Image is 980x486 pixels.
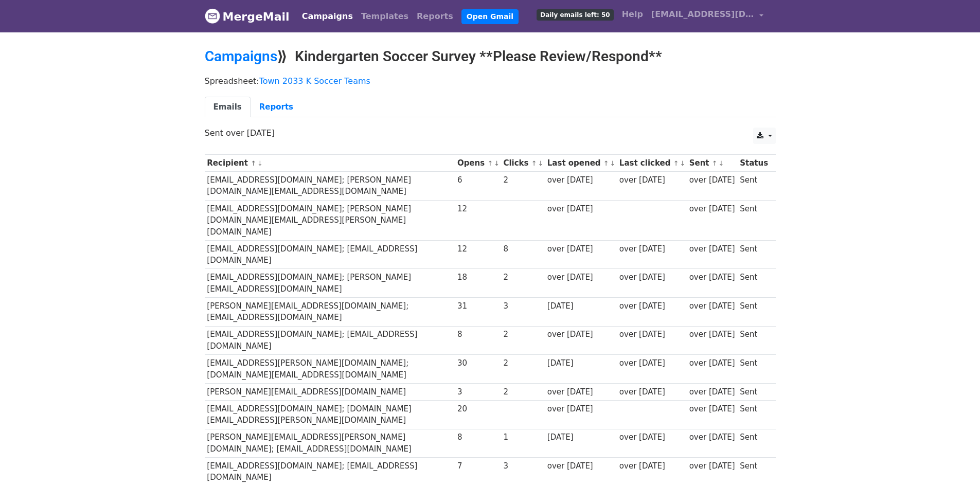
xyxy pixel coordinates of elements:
span: [EMAIL_ADDRESS][DOMAIN_NAME] [651,8,754,21]
div: over [DATE] [619,386,684,398]
div: 2 [503,329,542,340]
td: Sent [737,383,770,400]
a: Reports [251,97,302,118]
td: [EMAIL_ADDRESS][DOMAIN_NAME]; [PERSON_NAME][EMAIL_ADDRESS][DOMAIN_NAME] [205,269,455,298]
td: Sent [737,429,770,458]
td: [EMAIL_ADDRESS][DOMAIN_NAME]; [EMAIL_ADDRESS][DOMAIN_NAME] [205,326,455,355]
div: over [DATE] [689,300,735,312]
div: 12 [457,243,498,255]
div: 8 [503,243,542,255]
p: Spreadsheet: [205,76,776,86]
td: [PERSON_NAME][EMAIL_ADDRESS][PERSON_NAME][DOMAIN_NAME]; [EMAIL_ADDRESS][DOMAIN_NAME] [205,429,455,458]
td: Sent [737,240,770,269]
td: [PERSON_NAME][EMAIL_ADDRESS][DOMAIN_NAME] [205,383,455,400]
div: over [DATE] [619,357,684,369]
td: Sent [737,400,770,429]
div: over [DATE] [619,460,684,472]
div: [DATE] [547,431,614,443]
div: 7 [457,460,498,472]
div: 1 [503,431,542,443]
div: 18 [457,272,498,283]
a: Reports [413,6,457,27]
td: Sent [737,355,770,384]
th: Opens [455,155,501,172]
div: 2 [503,272,542,283]
td: Sent [737,298,770,327]
a: Daily emails left: 50 [532,4,617,25]
div: 2 [503,357,542,369]
span: Daily emails left: 50 [537,9,613,21]
a: ↑ [603,159,609,167]
div: over [DATE] [547,243,614,255]
a: MergeMail [205,6,290,27]
div: over [DATE] [547,329,614,340]
div: over [DATE] [689,203,735,215]
div: over [DATE] [689,386,735,398]
th: Last opened [545,155,617,172]
a: ↑ [531,159,537,167]
div: 12 [457,203,498,215]
div: 20 [457,403,498,415]
th: Last clicked [617,155,687,172]
a: ↑ [712,159,718,167]
div: 8 [457,329,498,340]
div: over [DATE] [619,243,684,255]
a: Campaigns [205,48,277,65]
div: over [DATE] [547,203,614,215]
div: 3 [503,460,542,472]
div: over [DATE] [689,174,735,186]
td: [EMAIL_ADDRESS][DOMAIN_NAME]; [PERSON_NAME][DOMAIN_NAME][EMAIL_ADDRESS][PERSON_NAME][DOMAIN_NAME] [205,200,455,240]
a: Emails [205,97,251,118]
div: over [DATE] [547,403,614,415]
td: Sent [737,269,770,298]
a: ↓ [680,159,685,167]
div: [DATE] [547,357,614,369]
div: 8 [457,431,498,443]
a: [EMAIL_ADDRESS][DOMAIN_NAME] [647,4,768,28]
div: 30 [457,357,498,369]
a: ↓ [257,159,263,167]
div: over [DATE] [547,272,614,283]
td: Sent [737,172,770,201]
a: ↑ [251,159,256,167]
a: ↓ [719,159,724,167]
div: over [DATE] [547,386,614,398]
div: over [DATE] [689,460,735,472]
td: Sent [737,200,770,240]
a: ↓ [538,159,544,167]
th: Status [737,155,770,172]
div: 2 [503,174,542,186]
a: ↓ [610,159,616,167]
a: Campaigns [298,6,357,27]
th: Clicks [501,155,545,172]
td: [EMAIL_ADDRESS][DOMAIN_NAME]; [DOMAIN_NAME][EMAIL_ADDRESS][PERSON_NAME][DOMAIN_NAME] [205,400,455,429]
div: over [DATE] [619,300,684,312]
p: Sent over [DATE] [205,128,776,138]
td: [EMAIL_ADDRESS][DOMAIN_NAME]; [PERSON_NAME][DOMAIN_NAME][EMAIL_ADDRESS][DOMAIN_NAME] [205,172,455,201]
div: 31 [457,300,498,312]
div: 2 [503,386,542,398]
a: Templates [357,6,413,27]
a: ↑ [487,159,493,167]
a: Town 2033 K Soccer Teams [259,76,370,86]
img: MergeMail logo [205,8,220,24]
div: 6 [457,174,498,186]
td: [PERSON_NAME][EMAIL_ADDRESS][DOMAIN_NAME]; [EMAIL_ADDRESS][DOMAIN_NAME] [205,298,455,327]
a: ↑ [673,159,679,167]
h2: ⟫ Kindergarten Soccer Survey **Please Review/Respond** [205,48,776,65]
td: [EMAIL_ADDRESS][DOMAIN_NAME]; [EMAIL_ADDRESS][DOMAIN_NAME] [205,240,455,269]
td: Sent [737,326,770,355]
div: over [DATE] [689,431,735,443]
div: over [DATE] [619,431,684,443]
td: [EMAIL_ADDRESS][PERSON_NAME][DOMAIN_NAME]; [DOMAIN_NAME][EMAIL_ADDRESS][DOMAIN_NAME] [205,355,455,384]
div: over [DATE] [547,174,614,186]
th: Recipient [205,155,455,172]
a: Help [618,4,647,25]
div: 3 [457,386,498,398]
div: over [DATE] [689,403,735,415]
div: over [DATE] [689,357,735,369]
div: over [DATE] [619,174,684,186]
div: over [DATE] [689,329,735,340]
div: over [DATE] [547,460,614,472]
div: over [DATE] [619,329,684,340]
